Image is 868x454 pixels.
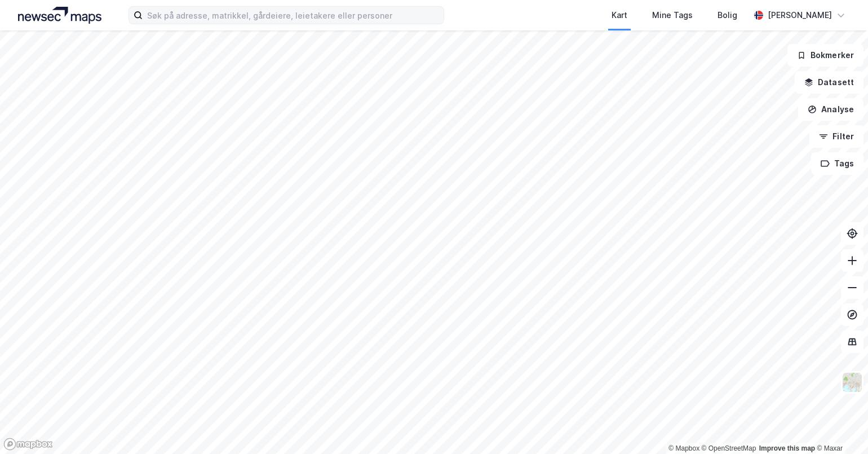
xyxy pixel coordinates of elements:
[3,438,53,451] a: Mapbox homepage
[787,44,863,67] button: Bokmerker
[143,7,444,24] input: Søk på adresse, matrikkel, gårdeiere, leietakere eller personer
[795,71,863,94] button: Datasett
[702,444,756,452] a: OpenStreetMap
[718,8,737,22] div: Bolig
[811,152,863,175] button: Tags
[842,372,863,393] img: Z
[809,125,863,148] button: Filter
[812,400,868,454] iframe: Chat Widget
[612,8,627,22] div: Kart
[812,400,868,454] div: Kontrollprogram for chat
[759,444,815,452] a: Improve this map
[18,7,101,24] img: logo.a4113a55bc3d86da70a041830d287a7e.svg
[668,444,699,452] a: Mapbox
[768,8,832,22] div: [PERSON_NAME]
[798,98,863,121] button: Analyse
[652,8,693,22] div: Mine Tags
